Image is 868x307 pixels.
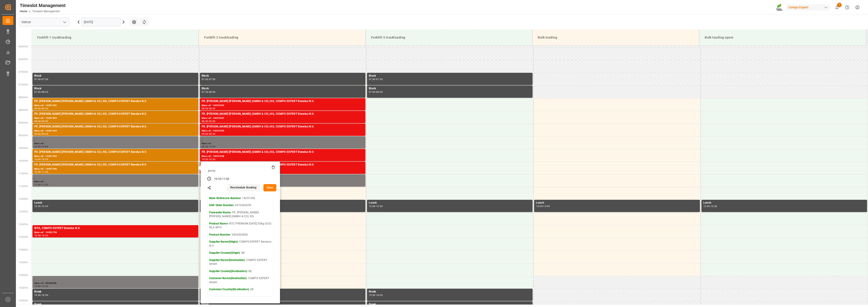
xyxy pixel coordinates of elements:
div: 15:30 [34,294,41,296]
div: 07:30 [42,78,48,80]
div: 07:30 [34,91,41,93]
div: Block [34,74,196,78]
span: 09:30 Hr [19,134,28,137]
div: 08:30 [202,120,208,122]
div: 09:30 [42,133,48,135]
div: Forklift 1 truckloading [35,33,195,42]
div: Main ref : 14051056 [202,167,364,171]
span: 12:30 Hr [19,210,28,213]
span: 14:00 Hr [19,249,28,251]
p: - COMPO EXPERT GmbH [209,276,271,284]
p: - BE [209,251,271,255]
div: Bulk loading [536,33,696,42]
div: - [208,120,209,122]
div: Main ref : 14051392 [34,104,196,107]
span: 07:00 Hr [19,71,28,73]
div: - [208,146,209,148]
span: 10:00 Hr [19,147,28,149]
div: 11:00 [42,171,48,173]
span: 06:30 Hr [19,58,28,61]
strong: Main Reference Number [209,197,241,200]
div: Lunch [202,201,364,205]
div: , [202,175,364,180]
span: 07:30 Hr [19,83,28,86]
strong: Customer Name(Destination) [209,277,247,280]
span: 1 [837,3,842,7]
strong: Customer Country(Destination) [209,288,249,291]
p: - COMPO EXPERT GmbH [209,258,271,266]
div: 15:00 [34,285,41,287]
div: Block [369,74,531,78]
div: Main ref : 14051054 [202,104,364,107]
span: 06:00 Hr [19,45,28,48]
div: 08:30 [209,107,216,110]
div: 12:00 [703,205,710,207]
a: Home [20,10,27,13]
div: - [41,78,42,80]
input: Type to search/select [19,18,69,26]
div: 12:30 [543,205,550,207]
div: - [41,158,42,160]
strong: Forwarder Name [209,211,231,214]
div: 09:30 [34,146,41,148]
div: Compo Expert [786,4,830,11]
div: 12:30 [376,205,383,207]
div: Lunch [536,201,698,205]
p: - DE [209,288,271,292]
div: Main ref : 14051395 [34,154,196,158]
div: - [41,133,42,135]
div: [DATE] [206,169,275,173]
div: Forklift 3 truckloading [369,33,529,42]
div: - [41,205,42,207]
strong: Supplier Name(Destination) [209,258,245,262]
div: WTA, COMPO EXPERT Benelux N.V. [34,226,196,231]
button: open menu [61,19,68,26]
div: FR. [PERSON_NAME] [PERSON_NAME] (GMBH & CO.) KG, COMPO EXPERT Benelux N.V. [34,124,196,129]
div: Forklift 2 truckloading [202,33,362,42]
div: - [41,171,42,173]
div: Main ref : 14051057 [202,116,364,120]
div: 10:00 [42,146,48,148]
div: 15:30 [42,285,48,287]
div: 12:30 [711,205,717,207]
div: Block [202,86,364,91]
div: 11:00 [34,184,41,186]
button: show 1 new notifications [832,2,842,12]
div: 13:00 [34,234,41,236]
span: 08:30 Hr [19,109,28,111]
div: - [41,294,42,296]
div: FR. [PERSON_NAME] [PERSON_NAME] (GMBH & CO.) KG, COMPO EXPERT Benelux N.V. [34,163,196,167]
div: - [375,91,376,93]
button: Open [263,184,277,191]
div: FR. [PERSON_NAME] [PERSON_NAME] (GMBH & CO.) KG, COMPO EXPERT Benelux N.V. [34,112,196,116]
p: - FR. [PERSON_NAME] [PERSON_NAME] (GMBH & CO.) KG [209,211,271,219]
div: 09:00 [209,120,216,122]
div: 08:30 [42,107,48,110]
div: 08:30 [34,120,41,122]
p: - NTC PREMIUM [DATE] 50kg (x25) NLA MTO [209,222,271,230]
div: 12:00 [536,205,543,207]
div: Block [34,86,196,91]
div: , [34,137,196,142]
div: 09:30 [202,146,208,148]
div: , [202,137,364,142]
div: 09:00 [42,120,48,122]
div: 09:00 [202,133,208,135]
strong: Product Number [209,233,230,236]
span: 11:30 Hr [19,185,28,188]
span: 16:00 Hr [19,299,28,302]
div: 11:30 [42,184,48,186]
p: - COMPO EXPERT Benelux N.V. [209,240,271,248]
span: 13:30 Hr [19,236,28,238]
span: 13:00 Hr [19,223,28,226]
p: - 4510364209 [209,203,271,207]
strong: Product Name [209,222,228,225]
input: DD.MM.YYYY [81,18,121,26]
div: Break [202,290,364,294]
span: 11:00 Hr [19,172,28,175]
div: Main ref : [34,180,196,184]
div: - [208,91,209,93]
div: 08:00 [34,107,41,110]
span: 09:00 Hr [19,122,28,124]
div: Break [202,302,364,307]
